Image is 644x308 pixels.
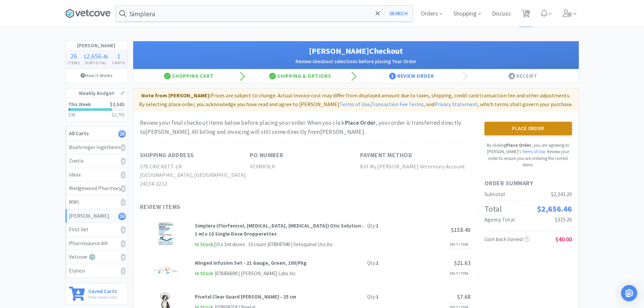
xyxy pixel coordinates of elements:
div: Qty: [367,259,379,267]
h3: $ [112,112,125,117]
h4: Items [66,60,82,66]
div: Receipt [467,69,579,83]
span: $315.26 [555,216,572,223]
span: $2,341.20 [551,191,572,197]
a: Boehringer Ingelheim0 [66,141,127,155]
div: Subtotal [484,190,505,199]
div: Elanco [69,266,124,275]
div: Open Intercom Messenger [621,285,637,301]
div: . [82,53,110,60]
span: In Stock [195,269,214,278]
h1: Weekly Budget [66,89,127,98]
h1: PO Number [250,150,284,160]
i: 0 [121,240,126,247]
h2: This Week [68,102,91,107]
h2: Review checkout selections before placing Your Order [140,57,572,66]
strong: 1 [376,260,379,266]
a: This Week$3,565$98$2,755 [66,98,127,121]
div: First Vet [69,225,124,234]
div: [PERSON_NAME] [69,212,124,220]
h1: Payment Method [360,150,412,160]
div: Agency Total [484,215,515,224]
h1: [PERSON_NAME] Checkout [140,45,572,57]
span: $ [84,53,86,60]
strong: Place Order [506,142,531,148]
span: 4 [508,73,515,79]
span: 2,656 [86,52,101,60]
h2: [GEOGRAPHIC_DATA], [GEOGRAPHIC_DATA] 24134-2212 [140,171,250,188]
span: In Stock [195,240,214,249]
img: cf7be83308a949ffa9cb3f77a3a87212_522938.jpeg [154,222,177,245]
a: Elanco0 [66,264,127,278]
div: Wedgewood Pharmacy [69,184,124,193]
div: | 078436699 | [PERSON_NAME] Labs Inc [214,269,296,278]
a: MWI0 [66,195,127,209]
span: $2,656.46 [537,204,572,214]
span: $3,565 [110,101,125,108]
a: Terms of Use [339,101,370,108]
div: Pharmsource AH [69,239,124,248]
span: 46 [103,53,108,60]
h4: Carts [110,60,127,66]
span: Cash Back Earned : [484,236,529,242]
a: First Vet0 [66,223,127,237]
i: 0 [121,171,126,179]
a: 26 [519,11,533,18]
h6: Saved Carts [88,287,117,294]
div: Review Order [356,69,468,83]
input: Search by item, sku, manufacturer, ingredient, size... [116,6,412,21]
div: Shipping & Options [244,69,356,83]
div: Zoetis [69,157,124,165]
a: Wedgewood Pharmacy0 [66,182,127,195]
div: Total [484,203,502,215]
i: 0 [121,199,126,206]
p: Prices are subject to change. Actual Invoice cost may differ from displayed amount due to taxes, ... [136,91,576,109]
i: 0 [121,158,126,165]
i: 0 [121,254,126,261]
span: $40.00 [555,235,572,243]
span: $7.68 [457,293,471,301]
p: View saved carts [88,294,117,300]
a: Privacy Statement [434,101,478,108]
strong: 1 [376,222,379,229]
button: Search [384,6,412,21]
span: 2,755 [114,112,125,118]
h1: Order Summary [484,179,572,188]
h1: Shipping Address [140,150,194,160]
div: Review your final checkout items below before placing your order. When you click , your order is ... [140,118,471,137]
strong: Winged Infusion Set - 21 Gauge, Green, 100/Pkg [195,260,307,266]
span: 1 [117,52,120,60]
a: Edit Item [448,269,471,278]
span: | 10 x 1ml doses · 10 count [214,241,266,247]
a: Saved CartsView saved carts [65,283,128,305]
a: Terms of Use [522,149,545,155]
a: Transaction Fee Terms [371,101,424,108]
span: $21.63 [454,259,471,267]
i: 0 [121,267,126,275]
div: Boehringer Ingelheim [69,143,124,152]
span: $98 [68,112,75,118]
a: Edit Item [448,240,471,249]
p: By clicking , you are agreeing to [PERSON_NAME]'s . Review your order to ensure you are ordering ... [484,142,572,168]
div: Idexx [69,170,124,179]
a: Vetcove0 [66,250,127,264]
i: 26 [118,130,126,138]
div: MWI [69,198,124,207]
a: Zoetis0 [66,154,127,168]
a: Pharmsource AH0 [66,237,127,251]
h2: 278 CRICKETT LN [140,162,250,171]
a: [PERSON_NAME]26 [66,209,127,223]
div: | 078947940 | Vetoquinol Usa Inc [266,240,333,248]
span: 3 [389,73,396,79]
i: 26 [118,213,126,220]
button: Place Order [484,122,572,135]
strong: Simplera (Florfenicol, [MEDICAL_DATA], [MEDICAL_DATA]) Otic Solution - 1 ml x 10 Single Dose Drop... [195,222,364,237]
img: 61260d9c1136482e9fc024824e9a2736_48956.jpeg [154,259,177,283]
strong: 1 [376,293,379,300]
strong: Note from [PERSON_NAME]: [141,92,211,99]
h2: VC0MK9LK [250,162,360,171]
div: Qty: [367,222,379,230]
i: 0 [121,185,126,192]
i: 0 [121,144,126,151]
a: Idexx0 [66,168,127,182]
